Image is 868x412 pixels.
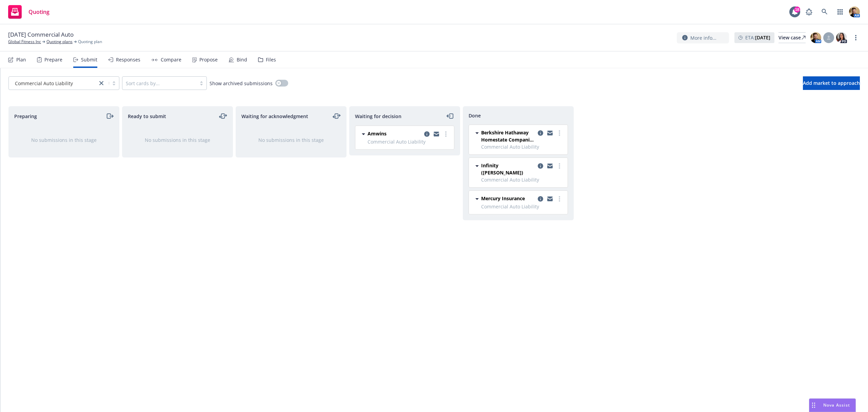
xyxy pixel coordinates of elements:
a: copy logging email [536,129,545,137]
strong: [DATE] [755,34,770,41]
div: Submit [81,57,97,62]
span: Add market to approach [803,80,860,86]
span: Waiting for acknowledgment [241,113,308,120]
div: 18 [794,6,800,13]
div: Bind [237,57,247,62]
span: Done [469,112,481,119]
span: Berkshire Hathaway Homestate Companies (BHHC) [481,129,535,143]
div: Responses [116,57,140,62]
a: Switch app [833,5,847,19]
span: Mercury Insurance [481,195,525,202]
img: photo [810,32,821,43]
div: No submissions in this stage [133,136,222,144]
a: close [97,79,105,87]
span: Quoting plan [78,39,102,45]
button: Add market to approach [803,76,860,90]
div: Drag to move [809,399,818,412]
a: more [852,34,860,42]
a: copy logging email [546,129,554,137]
span: Commercial Auto Liability [481,176,564,183]
a: copy logging email [536,195,545,203]
div: Propose [199,57,218,62]
span: Commercial Auto Liability [368,138,450,145]
a: moveLeft [446,112,454,120]
a: Quoting plans [46,39,73,45]
div: Files [266,57,276,62]
span: Quoting [28,9,50,15]
a: Search [818,5,831,19]
a: Global Fitness Inc [8,39,41,45]
div: No submissions in this stage [247,136,335,144]
a: Report a Bug [802,5,816,19]
div: No submissions in this stage [20,136,108,144]
span: Nova Assist [823,402,850,408]
a: copy logging email [546,195,554,203]
span: More info... [690,34,716,41]
span: Commercial Auto Liability [15,80,73,87]
a: copy logging email [432,130,440,138]
a: more [555,129,564,137]
a: View case [778,32,806,43]
span: Infinity ([PERSON_NAME]) [481,162,535,176]
span: Commercial Auto Liability [481,143,564,150]
span: [DATE] Commercial Auto [8,31,74,39]
span: Commercial Auto Liability [12,80,94,87]
button: More info... [677,32,729,43]
img: photo [849,6,860,17]
a: moveLeftRight [219,112,227,120]
span: Waiting for decision [355,113,401,120]
button: Nova Assist [809,398,856,412]
span: Commercial Auto Liability [481,203,564,210]
div: View case [778,33,806,43]
a: more [555,195,564,203]
div: Plan [16,57,26,62]
a: more [555,162,564,170]
a: moveRight [105,112,114,120]
span: Preparing [14,113,37,120]
a: copy logging email [546,162,554,170]
div: Compare [161,57,181,62]
a: moveLeftRight [333,112,341,120]
img: photo [836,32,847,43]
a: copy logging email [536,162,545,170]
a: more [442,130,450,138]
a: copy logging email [423,130,431,138]
span: Amwins [368,130,387,137]
a: Quoting [5,2,52,21]
span: ETA : [745,34,770,41]
div: Prepare [44,57,62,62]
span: Show archived submissions [210,80,273,87]
span: Ready to submit [128,113,166,120]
